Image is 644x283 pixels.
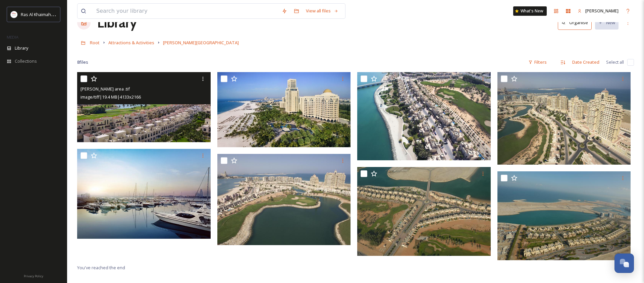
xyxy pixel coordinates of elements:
span: Select all [606,59,624,65]
a: What's New [513,6,547,16]
span: [PERSON_NAME][GEOGRAPHIC_DATA] [163,40,239,46]
span: [PERSON_NAME] [585,8,619,14]
button: Open Chat [614,253,634,273]
span: image/tiff | 19.4 MB | 4133 x 2166 [80,94,141,100]
a: [PERSON_NAME][GEOGRAPHIC_DATA] [163,39,239,47]
input: Search your library [93,4,278,18]
span: You've reached the end [77,265,125,271]
div: Filters [525,56,550,69]
span: Privacy Policy [24,274,43,278]
div: Date Created [569,56,603,69]
img: Al Hamra area .tif [217,72,351,147]
img: Logo_RAKTDA_RGB-01.png [11,11,17,18]
a: [PERSON_NAME] [574,4,622,17]
span: Root [90,40,100,46]
a: Attractions & Activities [108,39,154,47]
span: Ras Al Khaimah Tourism Development Authority [21,11,116,17]
span: MEDIA [7,35,18,40]
img: Al Hamra Village Aerial.jpg [357,167,491,256]
span: Library [15,45,28,51]
a: Root [90,39,100,47]
span: [PERSON_NAME] area .tif [80,86,130,92]
a: Library [97,13,137,33]
img: Al Hamra area .jpg [217,154,351,245]
span: Collections [15,58,37,64]
button: Organise [558,16,592,30]
img: Ice Land Water Park.jpg [497,171,631,260]
span: Attractions & Activities [108,40,154,46]
img: Al Hamra area .tif [77,72,211,142]
img: Al Hamra area .jpg [497,72,631,165]
a: View all files [303,4,342,17]
img: Al Hamra area .tif [77,149,211,239]
span: 8 file s [77,59,88,65]
img: Al Hamra area .jpg [357,72,491,160]
a: Privacy Policy [24,272,43,280]
button: New [595,16,619,29]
